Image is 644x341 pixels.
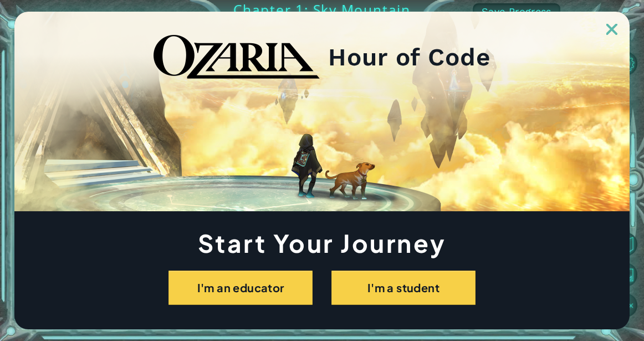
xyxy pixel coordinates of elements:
h2: Hour of Code [328,47,490,68]
img: blackOzariaWordmark.png [154,35,320,79]
button: I'm an educator [168,271,313,305]
h1: Start Your Journey [14,232,630,254]
button: I'm a student [331,271,476,305]
img: ExitButton_Dusk.png [606,24,617,35]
